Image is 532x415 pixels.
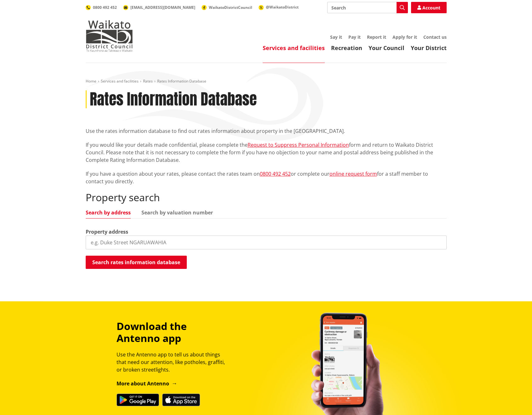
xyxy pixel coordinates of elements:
[86,170,447,185] p: If you have a question about your rates, please contact the rates team on or complete our for a s...
[86,141,447,164] p: If you would like your details made confidential, please complete the form and return to Waikato ...
[117,394,159,406] img: Get it on Google Play
[259,4,299,10] a: @WaikatoDistrict
[263,44,325,52] a: Services and facilities
[86,79,447,84] nav: breadcrumb
[162,394,200,406] img: Download on the App Store
[329,170,377,177] a: online request form
[248,141,349,148] a: Request to Suppress Personal Information
[143,78,153,84] a: Rates
[86,78,96,84] a: Home
[369,44,404,52] a: Your Council
[123,5,195,10] a: [EMAIL_ADDRESS][DOMAIN_NAME]
[101,78,139,84] a: Services and facilities
[202,5,252,10] a: WaikatoDistrictCouncil
[117,320,231,344] h3: Download the Antenno app
[266,4,299,10] span: @WaikatoDistrict
[93,5,117,10] span: 0800 492 452
[141,210,213,215] a: Search by valuation number
[330,34,342,40] a: Say it
[209,5,252,10] span: WaikatoDistrictCouncil
[86,236,447,249] input: e.g. Duke Street NGARUAWAHIA
[86,228,128,236] label: Property address
[157,78,206,84] span: Rates Information Database
[260,170,291,177] a: 0800 492 452
[86,256,187,269] button: Search rates information database
[348,34,361,40] a: Pay it
[327,2,408,13] input: Search input
[86,20,133,52] img: Waikato District Council - Te Kaunihera aa Takiwaa o Waikato
[411,44,447,52] a: Your District
[86,5,117,10] a: 0800 492 452
[423,34,447,40] a: Contact us
[411,2,447,13] a: Account
[392,34,417,40] a: Apply for it
[331,44,362,52] a: Recreation
[86,191,447,203] h2: Property search
[86,210,131,215] a: Search by address
[117,351,231,373] p: Use the Antenno app to tell us about things that need our attention, like potholes, graffiti, or ...
[86,127,447,135] p: Use the rates information database to find out rates information about property in the [GEOGRAPHI...
[90,90,257,109] h1: Rates Information Database
[117,380,177,387] a: More about Antenno
[367,34,386,40] a: Report it
[130,5,195,10] span: [EMAIL_ADDRESS][DOMAIN_NAME]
